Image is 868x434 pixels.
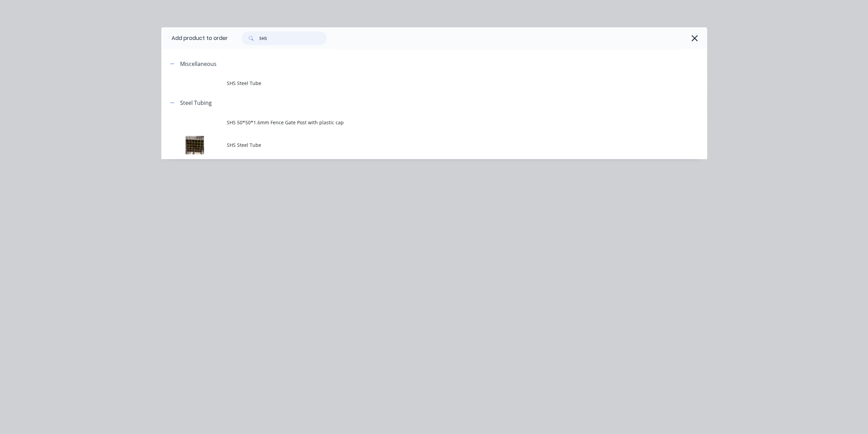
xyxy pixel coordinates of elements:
[259,31,327,45] input: Search...
[180,99,212,107] div: Steel Tubing
[227,119,611,126] span: SHS 50*50*1.6mm Fence Gate Post with plastic cap
[161,27,228,49] div: Add product to order
[180,60,217,68] div: Miscellaneous
[227,80,611,87] span: SHS Steel Tube
[227,141,611,149] span: SHS Steel Tube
